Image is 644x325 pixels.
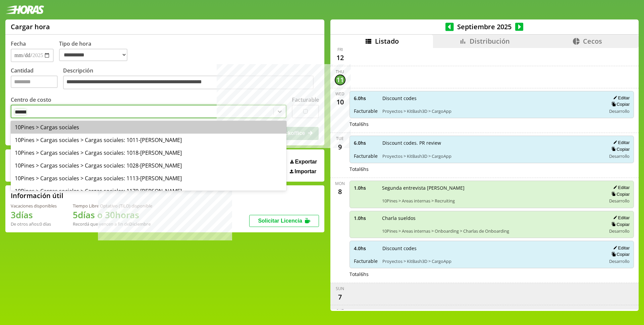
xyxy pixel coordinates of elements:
div: Fri [337,47,343,52]
span: Septiembre 2025 [454,22,515,31]
div: De otros años: 0 días [11,221,57,227]
div: 10Pines > Cargas sociales > Cargas sociales: 1170-[PERSON_NAME] [11,185,286,197]
div: Thu [336,69,344,75]
button: Copiar [609,101,630,107]
span: Discount codes. PR review [382,140,602,146]
span: Desarrollo [609,108,630,114]
label: Descripción [63,67,319,91]
button: Editar [611,245,630,251]
span: Cecos [583,37,602,46]
h1: 3 días [11,209,57,221]
select: Tipo de hora [59,49,127,61]
div: Mon [335,181,345,186]
div: 10Pines > Cargas sociales > Cargas sociales: 1018-[PERSON_NAME] [11,146,286,159]
span: Importar [294,169,316,175]
input: Cantidad [11,76,58,88]
div: 11 [335,75,345,85]
div: 10Pines > Cargas sociales [11,121,286,134]
h2: Información útil [11,191,63,200]
div: scrollable content [330,48,639,310]
span: Desarrollo [609,258,630,264]
button: Editar [611,140,630,145]
div: 7 [335,291,345,302]
span: Distribución [470,37,510,46]
button: Editar [611,215,630,221]
span: Discount codes [382,245,602,251]
div: Recordá que vencen a fin de [73,221,152,227]
div: Sat [336,308,344,314]
div: 10Pines > Cargas sociales > Cargas sociales: 1113-[PERSON_NAME] [11,172,286,185]
span: 1.0 hs [354,185,377,191]
b: Diciembre [129,221,151,227]
div: Total 6 hs [350,271,634,277]
label: Fecha [11,40,26,47]
span: Facturable [354,258,378,264]
span: 4.0 hs [354,245,378,251]
span: 10Pines > Areas internas > Recruiting [382,198,602,204]
button: Copiar [609,251,630,257]
span: Exportar [295,159,317,165]
div: 10 [335,97,345,107]
label: Tipo de hora [59,40,133,62]
div: 10Pines > Cargas sociales > Cargas sociales: 1028-[PERSON_NAME] [11,159,286,172]
textarea: Descripción [63,76,314,90]
span: Segunda entrevista [PERSON_NAME] [382,185,602,191]
div: 8 [335,186,345,197]
span: Facturable [354,108,378,114]
button: Copiar [609,146,630,152]
label: Centro de costo [11,96,51,103]
img: logotipo [5,5,44,14]
button: Copiar [609,222,630,227]
span: Listado [375,37,399,46]
div: 9 [335,141,345,152]
span: 6.0 hs [354,95,378,101]
h1: 5 días o 30 horas [73,209,152,221]
button: Editar [611,95,630,101]
span: 10Pines > Areas internas > Onboarding > Charlas de Onboarding [382,228,602,234]
span: 1.0 hs [354,215,377,221]
span: Proyectos > KitBash3D > CargoApp [382,258,602,264]
span: Proyectos > KitBash3D > CargoApp [382,153,602,159]
span: Desarrollo [609,153,630,159]
div: Total 6 hs [350,166,634,172]
label: Cantidad [11,67,63,91]
span: Desarrollo [609,198,630,204]
span: Proyectos > KitBash3D > CargoApp [382,108,602,114]
div: Vacaciones disponibles [11,203,57,209]
span: Desarrollo [609,228,630,234]
div: Wed [335,91,344,97]
span: 6.0 hs [354,140,378,146]
button: Copiar [609,191,630,197]
div: Tue [336,136,344,141]
span: Discount codes [382,95,602,101]
button: Exportar [288,158,319,165]
div: Sun [336,286,344,291]
button: Solicitar Licencia [249,215,319,227]
div: 10Pines > Cargas sociales > Cargas sociales: 1011-[PERSON_NAME] [11,134,286,146]
div: Tiempo Libre Optativo (TiLO) disponible [73,203,152,209]
span: Solicitar Licencia [258,218,302,224]
span: Facturable [354,153,378,159]
h1: Cargar hora [11,22,50,31]
label: Facturable [292,96,319,103]
span: Charla sueldos [382,215,602,221]
button: Editar [611,185,630,190]
div: 12 [335,52,345,63]
div: Total 6 hs [350,121,634,127]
